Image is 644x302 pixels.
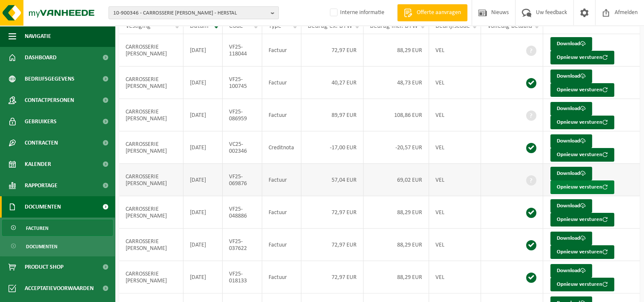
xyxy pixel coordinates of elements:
a: Download [550,264,592,278]
td: 88,29 EUR [364,34,429,67]
td: Factuur [262,67,301,99]
td: Factuur [262,229,301,261]
td: VEL [429,261,481,293]
td: 72,97 EUR [301,261,364,293]
span: Bedrijfsgegevens [25,68,74,90]
button: Opnieuw versturen [550,83,614,97]
span: 10-900346 - CARROSSERIE [PERSON_NAME] - HERSTAL [113,7,267,20]
td: VEL [429,196,481,229]
td: Creditnota [262,131,301,164]
td: CARROSSERIE [PERSON_NAME] [119,67,183,99]
td: CARROSSERIE [PERSON_NAME] [119,34,183,67]
td: VEL [429,34,481,67]
span: Offerte aanvragen [415,9,463,17]
td: VEL [429,67,481,99]
td: 40,27 EUR [301,67,364,99]
label: Interne informatie [328,6,384,19]
td: VF25-048886 [223,196,263,229]
td: CARROSSERIE [PERSON_NAME] [119,99,183,131]
span: Bedrijfscode [435,23,470,29]
span: Product Shop [25,256,63,278]
a: Download [550,199,592,213]
td: Factuur [262,196,301,229]
td: [DATE] [183,229,223,261]
span: Bedrag ex. BTW [308,23,352,29]
td: VEL [429,131,481,164]
a: Download [550,70,592,83]
span: Code [229,23,243,29]
td: CARROSSERIE [PERSON_NAME] [119,196,183,229]
td: VF25-118044 [223,34,263,67]
span: Documenten [25,196,61,218]
td: 72,97 EUR [301,34,364,67]
td: 89,97 EUR [301,99,364,131]
td: 57,04 EUR [301,164,364,196]
td: CARROSSERIE [PERSON_NAME] [119,229,183,261]
button: Opnieuw versturen [550,213,614,226]
td: VF25-069876 [223,164,263,196]
td: Factuur [262,261,301,293]
td: VEL [429,99,481,131]
td: 48,73 EUR [364,67,429,99]
span: Gebruikers [25,111,57,132]
a: Download [550,134,592,148]
td: CARROSSERIE [PERSON_NAME] [119,261,183,293]
td: Factuur [262,34,301,67]
span: Dashboard [25,47,57,68]
td: [DATE] [183,34,223,67]
td: CARROSSERIE [PERSON_NAME] [119,164,183,196]
span: Kalender [25,154,51,175]
span: Contracten [25,132,58,154]
td: -20,57 EUR [364,131,429,164]
td: VEL [429,229,481,261]
td: VF25-037622 [223,229,263,261]
span: Vestiging [126,23,151,29]
td: 88,29 EUR [364,196,429,229]
td: VF25-018133 [223,261,263,293]
td: 72,97 EUR [301,196,364,229]
button: Opnieuw versturen [550,278,614,291]
td: 72,97 EUR [301,229,364,261]
span: Documenten [26,238,57,255]
button: Opnieuw versturen [550,51,614,64]
span: Contactpersonen [25,90,74,111]
button: Opnieuw versturen [550,180,614,194]
button: Opnieuw versturen [550,245,614,259]
span: Datum [190,23,209,29]
td: VC25-002346 [223,131,263,164]
span: Volledig betaald [487,23,532,29]
span: Rapportage [25,175,57,196]
td: [DATE] [183,99,223,131]
td: [DATE] [183,196,223,229]
span: Bedrag incl. BTW [370,23,418,29]
td: [DATE] [183,67,223,99]
a: Facturen [2,220,113,236]
td: Factuur [262,164,301,196]
a: Offerte aanvragen [397,4,467,21]
a: Download [550,167,592,180]
a: Documenten [2,238,113,254]
td: [DATE] [183,164,223,196]
a: Download [550,232,592,245]
a: Download [550,102,592,116]
button: 10-900346 - CARROSSERIE [PERSON_NAME] - HERSTAL [109,6,279,19]
td: Factuur [262,99,301,131]
td: VF25-100745 [223,67,263,99]
td: 88,29 EUR [364,261,429,293]
td: [DATE] [183,261,223,293]
span: Facturen [26,220,49,236]
a: Download [550,37,592,51]
td: VEL [429,164,481,196]
span: Navigatie [25,26,51,47]
td: CARROSSERIE [PERSON_NAME] [119,131,183,164]
td: -17,00 EUR [301,131,364,164]
td: VF25-086959 [223,99,263,131]
td: [DATE] [183,131,223,164]
button: Opnieuw versturen [550,148,614,162]
button: Opnieuw versturen [550,116,614,129]
span: Type [269,23,281,29]
span: Acceptatievoorwaarden [25,278,94,299]
td: 88,29 EUR [364,229,429,261]
td: 108,86 EUR [364,99,429,131]
td: 69,02 EUR [364,164,429,196]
